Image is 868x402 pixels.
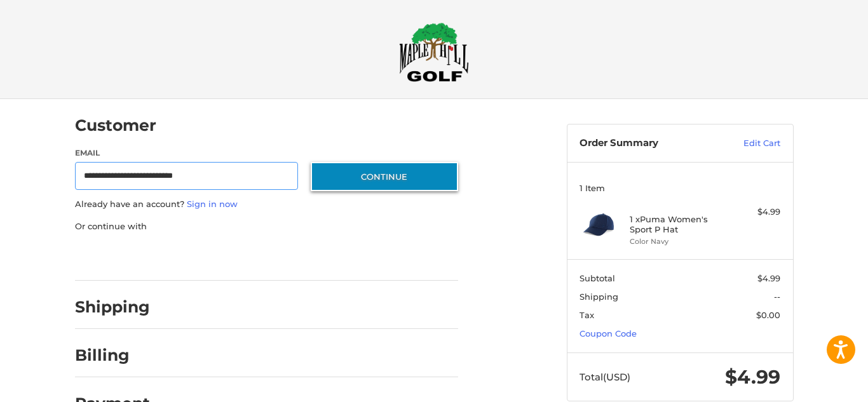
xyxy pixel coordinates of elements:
span: Total (USD) [580,371,630,383]
h2: Shipping [75,297,150,317]
li: Color Navy [630,236,727,247]
h4: 1 x Puma Women's Sport P Hat [630,214,727,235]
a: Edit Cart [716,137,780,150]
p: Already have an account? [75,198,458,211]
button: Continue [311,162,458,191]
img: Maple Hill Golf [399,22,469,82]
span: $4.99 [757,273,780,283]
a: Sign in now [187,199,238,209]
h2: Billing [75,345,149,365]
a: Coupon Code [580,328,637,338]
span: Tax [580,310,594,320]
h3: Order Summary [580,137,716,150]
label: Email [75,147,299,159]
span: Shipping [580,291,618,302]
p: Or continue with [75,220,458,233]
span: $0.00 [756,310,780,320]
iframe: PayPal-paylater [179,245,274,268]
div: $4.99 [730,206,780,218]
iframe: PayPal-paypal [71,245,166,268]
h2: Customer [75,116,156,135]
span: Subtotal [580,273,615,283]
span: -- [774,291,780,302]
iframe: PayPal-venmo [286,245,381,268]
h3: 1 Item [580,183,780,193]
span: $4.99 [725,365,780,389]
